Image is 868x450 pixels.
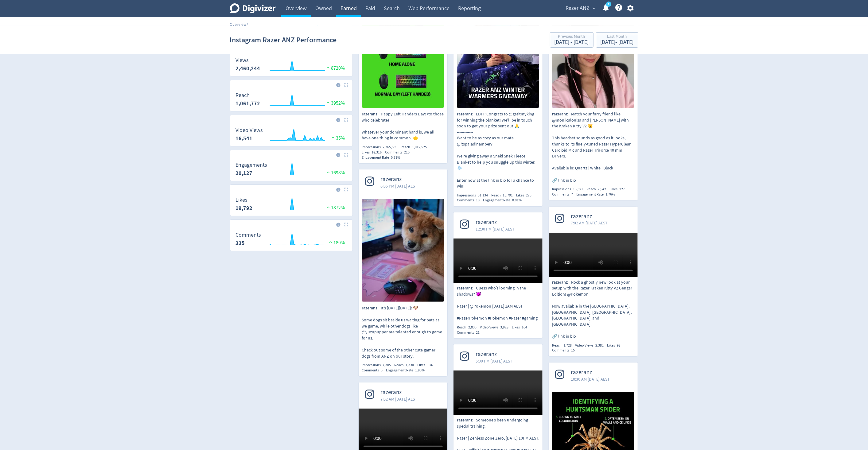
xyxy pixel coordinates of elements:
span: / [247,21,248,27]
strong: 20,127 [236,169,253,177]
div: Comments [457,198,483,203]
div: Comments [457,330,483,335]
strong: 335 [236,239,245,247]
span: 134 [427,363,433,367]
p: Guess who’s looming in the shadows? 😈 Razer | @Pokemon [DATE] 1AM AEST #RazerPokemon #Pokemon #Ra... [457,285,539,321]
img: It’s International Dog Day! 🐶 Some dogs sit beside us waiting for pats as we game, while other do... [362,199,444,302]
img: positive-performance.svg [325,100,331,105]
span: razeranz [571,369,610,376]
img: positive-performance.svg [325,170,331,174]
strong: 19,792 [236,204,253,212]
img: positive-performance.svg [325,205,331,209]
span: 1698% [325,170,345,176]
img: Happy Left Handers Day! (to those who celebrate) Whatever your dominant hand is, we all have one ... [362,5,444,108]
a: 1 [606,2,611,7]
img: positive-performance.svg [330,135,336,140]
div: Reach [586,187,609,192]
strong: 2,460,244 [236,65,260,72]
span: 3,928 [500,325,508,330]
span: razeranz [381,389,418,396]
div: Engagement Rate [576,192,618,197]
span: 10 [476,198,480,203]
dt: Likes [236,196,253,204]
span: 2,365,539 [383,145,398,149]
strong: 1,061,772 [236,100,260,107]
strong: 16,541 [236,135,253,142]
a: Overview [230,21,247,27]
dt: Video Views [236,127,263,134]
img: Placeholder [344,153,348,157]
a: razeranz7:02 AM [DATE] AESTrazeranzRock a ghostly new look at your setup with the Razer Kraken Ki... [549,207,638,353]
span: 2,835 [468,325,477,330]
span: 8720% [325,65,345,71]
span: razeranz [552,111,571,117]
span: 18,316 [372,150,382,155]
span: 21 [476,330,480,335]
div: Last Month [601,34,634,40]
div: Reach [395,363,418,368]
div: Reach [552,343,575,348]
span: 13,321 [573,187,583,192]
h1: Instagram Razer ANZ Performance [230,30,337,50]
svg: Comments 335 [233,232,350,248]
span: razeranz [457,417,476,423]
dt: Engagements [236,161,267,169]
span: 1.76% [605,192,615,197]
p: EDIT: Congrats to @getitmyking for winning the blanket! We'll be in touch soon to get your prize ... [457,111,539,189]
div: Likes [418,363,436,368]
span: 15 [571,348,575,353]
span: razeranz [476,351,512,358]
text: 1 [608,2,609,6]
div: Impressions [457,193,491,198]
div: Comments [552,348,578,353]
div: Likes [607,343,624,348]
img: EDIT: Congrats to @getitmyking for winning the blanket! We'll be in touch soon to get your prize ... [457,5,539,108]
span: razeranz [552,279,571,285]
span: 2,382 [595,343,604,348]
img: positive-performance.svg [325,65,331,70]
div: Likes [516,193,535,198]
div: Engagement Rate [483,198,525,203]
span: 0.91% [512,198,522,203]
span: razeranz [362,111,381,117]
svg: Likes 19,792 [233,197,350,213]
img: Placeholder [344,223,348,227]
img: Placeholder [344,118,348,122]
span: 7:02 AM [DATE] AEST [381,396,418,402]
svg: Reach 1,061,772 [233,92,350,109]
p: Rock a ghostly new look at your setup with the Razer Kraken Kitty V2 Gengar Edition! @Pokemon Now... [552,279,634,339]
div: Video Views [480,325,512,330]
button: Razer ANZ [564,3,597,13]
span: 2,942 [598,187,606,192]
span: razeranz [571,213,608,220]
span: 3952% [325,100,345,106]
svg: Views 2,460,244 [233,57,350,74]
span: 35% [330,135,345,141]
span: 31,134 [478,193,488,198]
button: Last Month[DATE]- [DATE] [596,32,638,48]
svg: Engagements 20,127 [233,162,350,178]
span: 15,791 [503,193,513,198]
span: Razer ANZ [566,3,590,13]
span: razeranz [381,176,418,183]
span: 6:05 PM [DATE] AEST [381,183,418,189]
span: 1,728 [563,343,572,348]
button: Previous Month[DATE] - [DATE] [550,32,594,48]
svg: Video Views 16,541 [233,127,350,144]
dt: Reach [236,92,260,99]
div: Reach [491,193,516,198]
p: It’s [DATE][DATE]! 🐶 Some dogs sit beside us waiting for pats as we game, while other dogs like @... [362,305,444,359]
span: razeranz [476,219,515,226]
img: positive-performance.svg [328,240,334,244]
div: Likes [609,187,628,192]
div: Impressions [552,187,586,192]
span: 210 [404,150,410,155]
span: 273 [526,193,531,198]
span: 98 [617,343,621,348]
div: [DATE] - [DATE] [555,40,589,45]
div: Likes [512,325,531,330]
span: 1,012,525 [412,145,427,149]
a: razeranz12:30 PM [DATE] AESTrazeranzGuess who’s looming in the shadows? 😈 Razer | @Pokemon [DATE]... [453,212,543,335]
span: 189% [328,240,345,246]
p: Match your furry friend like @moniicalouisa and [PERSON_NAME] with the Kraken Kitty V2 😸 This hea... [552,111,634,183]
